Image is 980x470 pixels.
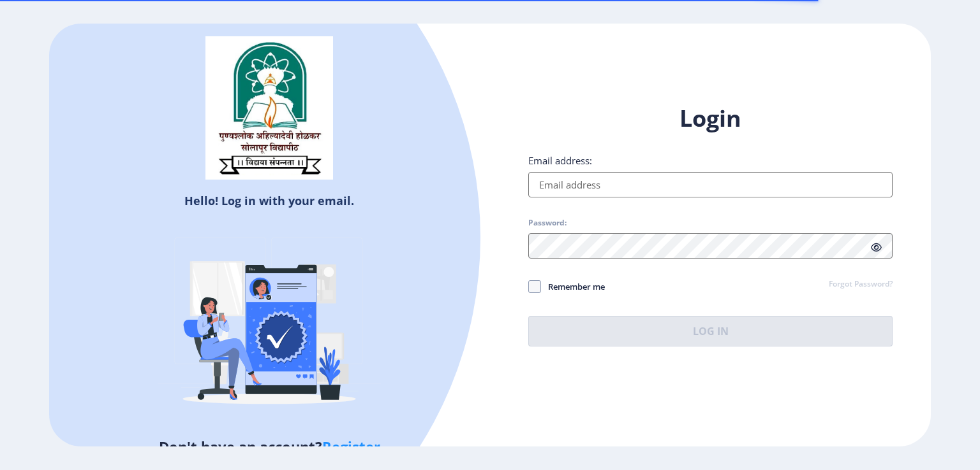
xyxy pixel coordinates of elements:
[528,103,893,134] h1: Login
[829,279,893,290] a: Forgot Password?
[322,437,380,456] a: Register
[541,279,605,294] span: Remember me
[205,36,333,180] img: sulogo.png
[528,218,567,228] label: Password:
[528,172,893,197] input: Email address
[528,316,893,346] button: Log In
[528,154,592,167] label: Email address:
[59,436,480,457] h5: Don't have an account?
[158,213,381,436] img: Verified-rafiki.svg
